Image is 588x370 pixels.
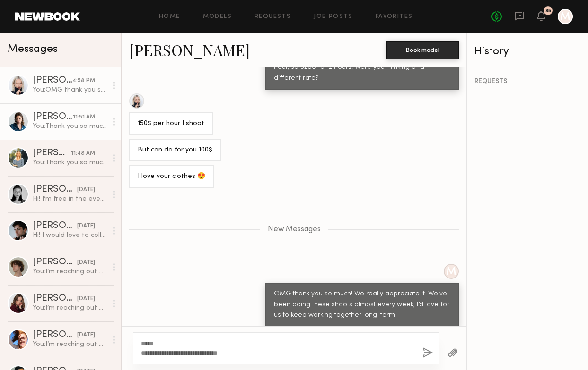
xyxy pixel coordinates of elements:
div: [PERSON_NAME] [33,112,73,122]
span: New Messages [268,226,321,234]
span: Messages [8,44,58,55]
div: [PERSON_NAME] [33,185,77,194]
button: Book model [386,41,459,59]
div: REQUESTS [474,78,580,85]
div: [PERSON_NAME] [33,76,72,85]
div: 11:51 AM [73,113,95,122]
div: [PERSON_NAME] [33,221,77,231]
div: 11:48 AM [71,149,95,158]
div: Hi! I’m free in the evenings after 6pm [33,194,107,203]
div: [PERSON_NAME] [33,294,77,303]
div: You: Thank you so much for your reply! Our store is located on [GEOGRAPHIC_DATA] in [GEOGRAPHIC_D... [33,158,107,167]
div: [DATE] [77,185,95,194]
div: You: Thank you so much! I was thinking of going with the rate listed on your page, but please let... [33,122,107,131]
a: Requests [255,14,291,20]
div: Hi! I would love to collab! Sadly I can't do those dates but I can do the 20th or 21st! [33,231,107,240]
div: [PERSON_NAME] [33,258,77,267]
a: Book model [386,45,459,53]
div: I was going by the rate listed on your page, $100 per hour, so $200 for 2 hours. Were you thinkin... [274,51,450,84]
div: OMG thank you so much! We really appreciate it. We’ve been doing these shoots almost every week, ... [274,289,450,321]
div: You: OMG thank you so much! We really appreciate it. We’ve been doing these shoots almost every w... [33,85,107,94]
div: You: I’m reaching out on behalf of our brands, Gelato Pique and SNIDEL. We often create simple UG... [33,303,107,312]
div: [DATE] [77,258,95,267]
a: Home [159,14,180,20]
div: You: I’m reaching out on behalf of our brands, Gelato Pique and SNIDEL. We often create simple UG... [33,340,107,349]
div: History [474,46,580,57]
div: [DATE] [77,331,95,340]
div: [DATE] [77,294,95,303]
div: [PERSON_NAME] [33,149,71,158]
a: Models [203,14,232,20]
div: I love your clothes 😍 [138,171,205,182]
div: 4:58 PM [72,76,95,85]
a: Favorites [376,14,413,20]
a: Job Posts [314,14,353,20]
div: [DATE] [77,222,95,231]
div: [PERSON_NAME] [33,330,77,340]
a: M [558,9,573,24]
a: [PERSON_NAME] [129,40,250,60]
div: 150$ per hour I shoot [138,118,204,129]
div: But can do for you 100$ [138,145,212,156]
div: You: I’m reaching out on behalf of our brands, Gelato Pique and SNIDEL. We often create simple UG... [33,267,107,276]
div: 35 [545,8,551,14]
